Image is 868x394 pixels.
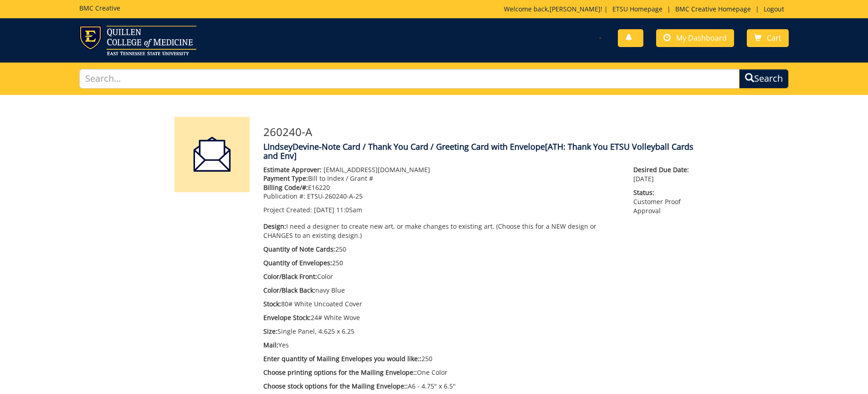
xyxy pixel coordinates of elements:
[263,142,694,161] h4: LIndseyDevine-Note Card / Thank You Card / Greeting Card with Envelope
[263,174,308,183] span: Payment Type:
[608,5,667,13] a: ETSU Homepage
[263,354,421,363] span: Enter quantity of Mailing Envelopes you would like::
[263,183,308,192] span: Billing Code/#:
[759,5,789,13] a: Logout
[263,174,620,183] p: Bill to Index / Grant #
[263,205,312,214] span: Project Created:
[79,5,120,11] h5: BMC Creative
[263,222,286,231] span: Design:
[263,126,694,138] h3: 260240-A
[263,299,620,309] p: 80# White Uncoated Cover
[263,286,620,295] p: navy Blue
[739,69,789,89] button: Search
[633,165,693,174] span: Desired Due Date:
[263,368,620,377] p: One Color
[263,354,620,363] p: 250
[79,26,196,55] img: ETSU logo
[263,165,620,174] p: [EMAIL_ADDRESS][DOMAIN_NAME]
[263,272,620,281] p: Color
[263,341,278,349] span: Mail:
[263,341,620,350] p: Yes
[263,192,305,200] span: Publication #:
[79,69,740,89] input: Search...
[633,188,693,215] p: Customer Proof Approval
[314,205,362,214] span: [DATE] 11:05am
[263,299,281,308] span: Stock:
[671,5,755,13] a: BMC Creative Homepage
[633,165,693,184] p: [DATE]
[550,5,601,13] a: [PERSON_NAME]
[263,313,620,322] p: 24# White Wove
[263,286,315,294] span: Color/Black Back:
[307,192,363,200] span: ETSU-260240-A-25
[175,117,250,192] img: Product featured image
[263,327,620,336] p: Single Panel, 4.625 x 6.25
[263,313,311,322] span: Envelope Stock:
[263,165,322,174] span: Estimate Approver:
[633,188,693,197] span: Status:
[747,29,789,47] a: Cart
[767,33,781,43] span: Cart
[263,382,620,391] p: A6 - 4.75" x 6.5"
[263,245,620,254] p: 250
[263,368,417,377] span: Choose printing options for the Mailing Envelope::
[504,5,789,14] p: Welcome back, ! | | |
[263,183,620,192] p: E16220
[263,327,277,336] span: Size:
[656,29,734,47] a: My Dashboard
[263,222,620,240] p: I need a designer to create new art, or make changes to existing art. (Choose this for a NEW desi...
[676,33,727,43] span: My Dashboard
[263,141,693,161] span: [ATH: Thank You ETSU Volleyball Cards and Env]
[263,245,335,253] span: Quantity of Note Cards:
[263,382,408,390] span: Choose stock options for the Mailing Envelope::
[263,272,317,281] span: Color/Black Front:
[263,258,620,268] p: 250
[263,258,332,267] span: Quantity of Envelopes:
